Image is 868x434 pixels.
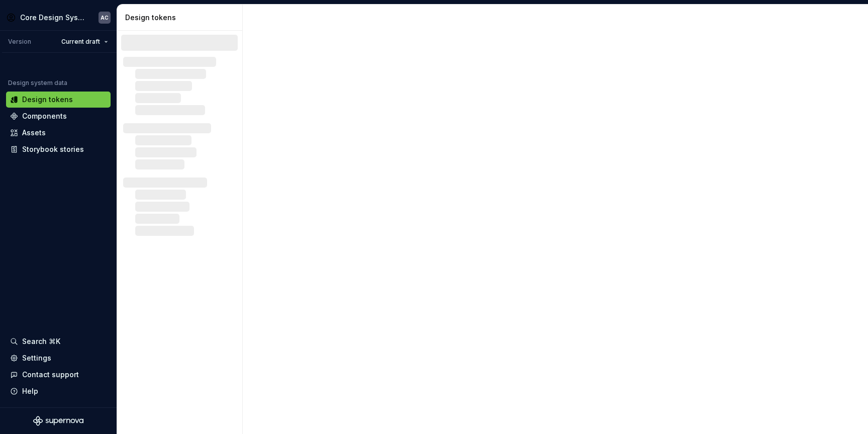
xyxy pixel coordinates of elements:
svg: Supernova Logo [33,416,83,426]
button: Current draft [57,35,113,49]
div: AC [101,14,109,22]
div: Settings [22,353,51,363]
a: Storybook stories [6,141,111,157]
button: Search ⌘K [6,333,111,350]
div: Design system data [8,79,67,87]
div: Search ⌘K [22,336,60,346]
div: Components [22,111,67,121]
span: Current draft [61,38,100,46]
div: Help [22,386,38,396]
div: Storybook stories [22,144,84,154]
button: Core Design SystemAC [2,7,115,28]
div: Design tokens [22,95,73,105]
a: Assets [6,125,111,141]
a: Components [6,108,111,124]
a: Settings [6,350,111,366]
button: Contact support [6,367,111,383]
div: Assets [22,128,46,138]
div: Core Design System [20,13,84,23]
div: Design tokens [125,13,238,23]
div: Version [8,38,31,46]
button: Help [6,383,111,399]
div: Contact support [22,370,79,380]
a: Design tokens [6,92,111,108]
